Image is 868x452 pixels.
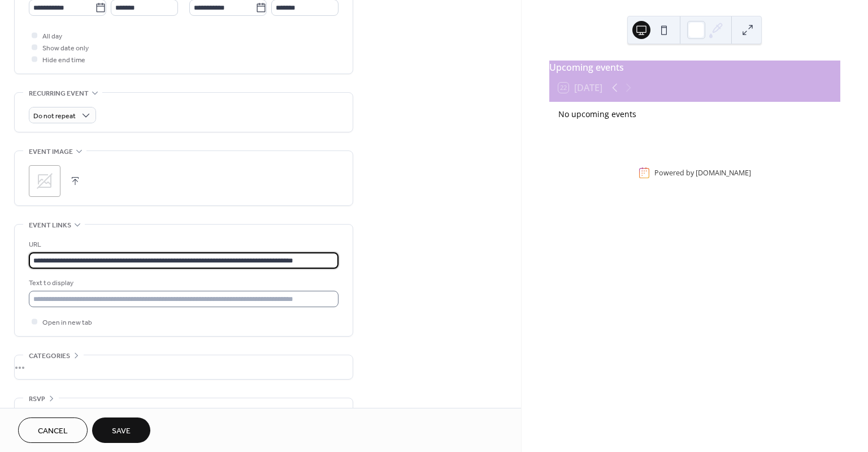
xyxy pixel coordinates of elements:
span: Save [112,425,131,437]
div: Text to display [29,277,336,289]
span: Event image [29,146,73,158]
span: Event links [29,219,71,231]
button: Save [92,417,150,443]
span: Categories [29,350,70,362]
span: Open in new tab [42,317,92,329]
span: RSVP [29,393,45,405]
div: ••• [15,355,353,379]
div: No upcoming events [558,109,831,119]
div: Powered by [654,168,751,178]
span: Show date only [42,42,89,54]
span: Hide end time [42,54,85,66]
div: ••• [15,398,353,422]
button: Cancel [18,417,88,443]
span: All day [42,31,62,42]
span: Recurring event [29,88,89,100]
div: ; [29,165,60,197]
span: Cancel [38,425,68,437]
span: Do not repeat [33,110,76,123]
div: URL [29,239,336,251]
a: [DOMAIN_NAME] [696,168,751,178]
div: Upcoming events [549,61,840,74]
